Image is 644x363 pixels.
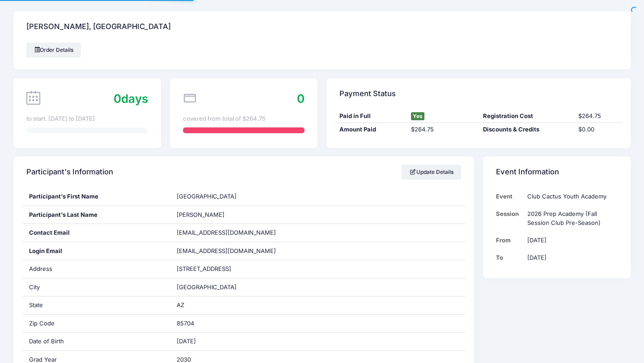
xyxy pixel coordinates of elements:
[177,229,276,236] span: [EMAIL_ADDRESS][DOMAIN_NAME]
[523,188,618,205] td: Club Cactus Youth Academy
[177,338,196,345] span: [DATE]
[496,205,523,232] td: Session
[177,283,237,291] span: [GEOGRAPHIC_DATA]
[26,114,148,123] div: to start. [DATE] to [DATE]
[339,81,396,106] h4: Payment Status
[22,333,170,350] div: Date of Birth
[22,242,170,260] div: Login Email
[523,249,618,266] td: [DATE]
[22,188,170,206] div: Participant's First Name
[496,188,523,205] td: Event
[22,296,170,314] div: State
[177,356,191,363] span: 2030
[26,160,113,185] h4: Participant's Information
[574,125,622,134] div: $0.00
[407,125,479,134] div: $264.75
[411,112,424,120] span: Yes
[22,315,170,333] div: Zip Code
[496,249,523,266] td: To
[496,160,559,185] h4: Event Information
[22,206,170,224] div: Participant's Last Name
[297,92,305,106] span: 0
[479,125,574,134] div: Discounts & Credits
[335,125,407,134] div: Amount Paid
[177,247,288,256] span: [EMAIL_ADDRESS][DOMAIN_NAME]
[22,260,170,278] div: Address
[177,265,231,272] span: [STREET_ADDRESS]
[335,112,407,121] div: Paid in Full
[114,90,148,107] div: days
[26,14,171,40] h4: [PERSON_NAME], [GEOGRAPHIC_DATA]
[523,232,618,249] td: [DATE]
[402,165,461,180] a: Update Details
[22,279,170,296] div: City
[177,211,225,218] span: [PERSON_NAME]
[183,114,305,123] div: covered from total of $264.75
[177,320,194,327] span: 85704
[523,205,618,232] td: 2026 Prep Academy (Fall Session Club Pre-Season)
[479,112,574,121] div: Registration Cost
[496,232,523,249] td: From
[22,224,170,242] div: Contact Email
[26,42,81,58] a: Order Details
[177,193,237,200] span: [GEOGRAPHIC_DATA]
[114,92,121,106] span: 0
[177,301,184,308] span: AZ
[574,112,622,121] div: $264.75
